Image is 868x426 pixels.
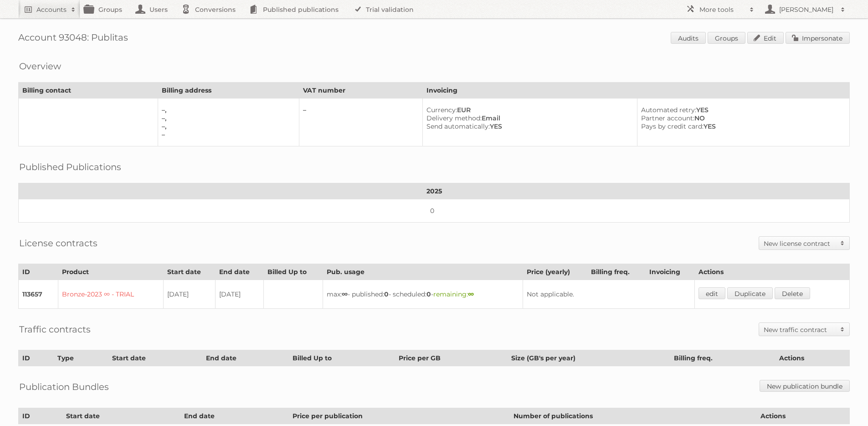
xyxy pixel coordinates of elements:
[299,99,423,146] td: –
[158,83,299,99] th: Billing address
[507,350,670,366] th: Size (GB's per year)
[202,350,288,366] th: End date
[426,106,630,114] div: EUR
[162,130,292,139] div: –
[299,83,423,99] th: VAT number
[19,199,850,223] td: 0
[775,287,810,299] a: Delete
[180,408,288,424] th: End date
[426,290,431,298] strong: 0
[641,106,842,114] div: YES
[163,280,216,309] td: [DATE]
[760,380,850,392] a: New publication bundle
[36,5,67,14] h2: Accounts
[19,59,61,73] h2: Overview
[19,183,850,199] th: 2025
[19,236,98,250] h2: License contracts
[646,264,694,280] th: Invoicing
[19,83,158,99] th: Billing contact
[264,264,323,280] th: Billed Up to
[699,5,745,14] h2: More tools
[58,280,163,309] td: Bronze-2023 ∞ - TRIAL
[727,287,773,299] a: Duplicate
[764,325,836,334] h2: New traffic contract
[836,323,849,336] span: Toggle
[216,264,264,280] th: End date
[509,408,756,424] th: Number of publications
[19,160,121,174] h2: Published Publications
[426,106,457,114] span: Currency:
[423,83,850,99] th: Invoicing
[426,114,482,122] span: Delivery method:
[395,350,507,366] th: Price per GB
[786,32,850,44] a: Impersonate
[523,264,587,280] th: Price (yearly)
[19,322,91,336] h2: Traffic contracts
[670,350,776,366] th: Billing freq.
[759,323,849,336] a: New traffic contract
[759,237,849,249] a: New license contract
[777,5,836,14] h2: [PERSON_NAME]
[163,264,216,280] th: Start date
[288,350,395,366] th: Billed Up to
[19,280,58,309] td: 113657
[62,408,180,424] th: Start date
[426,114,630,122] div: Email
[323,280,523,309] td: max: - published: - scheduled: -
[426,122,490,130] span: Send automatically:
[747,32,784,44] a: Edit
[641,122,842,130] div: YES
[671,32,706,44] a: Audits
[288,408,509,424] th: Price per publication
[162,114,292,122] div: –,
[836,237,849,249] span: Toggle
[19,264,58,280] th: ID
[216,280,264,309] td: [DATE]
[162,106,292,114] div: –,
[468,290,474,298] strong: ∞
[342,290,348,298] strong: ∞
[162,122,292,130] div: –,
[19,350,54,366] th: ID
[699,287,725,299] a: edit
[587,264,646,280] th: Billing freq.
[53,350,108,366] th: Type
[641,106,696,114] span: Automated retry:
[433,290,474,298] span: remaining:
[764,239,836,248] h2: New license contract
[19,380,109,394] h2: Publication Bundles
[58,264,163,280] th: Product
[523,280,694,309] td: Not applicable.
[108,350,202,366] th: Start date
[756,408,849,424] th: Actions
[641,114,694,122] span: Partner account:
[641,122,704,130] span: Pays by credit card:
[426,122,630,130] div: YES
[641,114,842,122] div: NO
[19,408,62,424] th: ID
[384,290,389,298] strong: 0
[18,32,850,46] h1: Account 93048: Publitas
[694,264,849,280] th: Actions
[708,32,745,44] a: Groups
[776,350,850,366] th: Actions
[323,264,523,280] th: Pub. usage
